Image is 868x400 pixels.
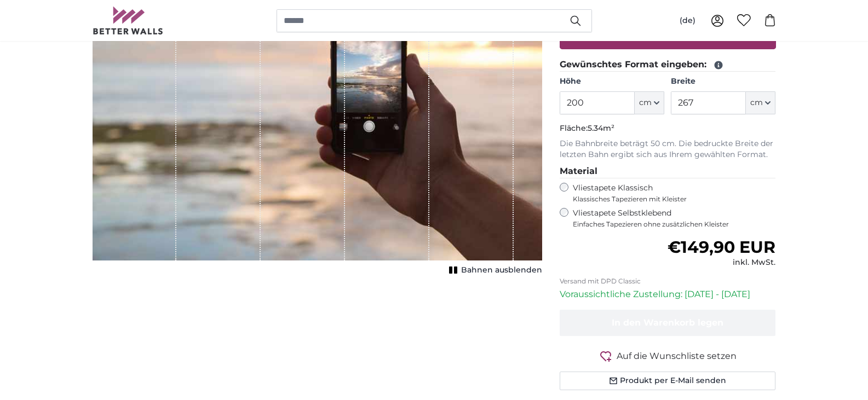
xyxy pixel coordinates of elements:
[560,138,776,160] p: Die Bahnbreite beträgt 50 cm. Die bedruckte Breite der letzten Bahn ergibt sich aus Ihrem gewählt...
[671,76,775,87] label: Breite
[750,97,763,108] span: cm
[560,76,664,87] label: Höhe
[560,372,776,390] button: Produkt per E-Mail senden
[617,350,737,363] span: Auf die Wunschliste setzen
[671,11,704,31] button: (de)
[668,237,775,257] span: €149,90 EUR
[573,208,776,229] label: Vliestapete Selbstklebend
[461,265,542,276] span: Bahnen ausblenden
[446,263,542,278] button: Bahnen ausblenden
[573,220,776,229] span: Einfaches Tapezieren ohne zusätzlichen Kleister
[573,195,767,204] span: Klassisches Tapezieren mit Kleister
[612,317,723,328] span: In den Warenkorb legen
[560,310,776,336] button: In den Warenkorb legen
[635,91,664,114] button: cm
[668,257,775,268] div: inkl. MwSt.
[746,91,775,114] button: cm
[560,165,776,178] legend: Material
[560,277,776,286] p: Versand mit DPD Classic
[560,349,776,363] button: Auf die Wunschliste setzen
[560,288,776,301] p: Voraussichtliche Zustellung: [DATE] - [DATE]
[560,123,776,134] p: Fläche:
[639,97,652,108] span: cm
[588,123,614,133] span: 5.34m²
[573,183,767,204] label: Vliestapete Klassisch
[93,7,164,34] img: Betterwalls
[560,58,776,72] legend: Gewünschtes Format eingeben:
